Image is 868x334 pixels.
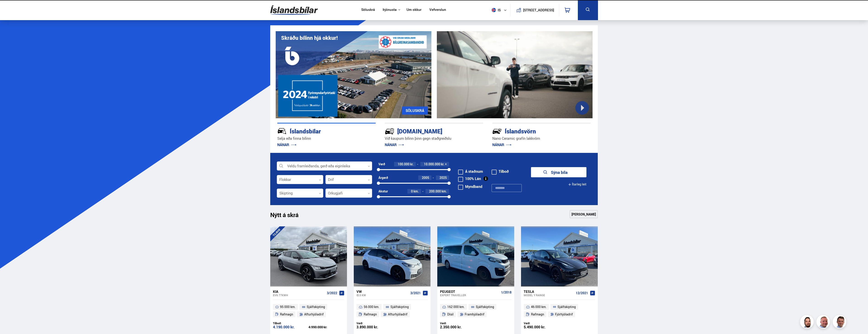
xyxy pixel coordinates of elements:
div: Peugeot [440,289,499,294]
div: 2.350.000 kr. [440,325,476,329]
span: 95 000 km. [280,304,296,310]
span: Sjálfskipting [390,304,409,310]
div: Íslandsvörn [492,127,575,135]
img: G0Ugv5HjCgRt.svg [270,3,318,17]
div: EV6 77KWH [273,294,325,297]
span: 162 000 km. [447,304,465,310]
a: Vefverslun [429,8,446,12]
label: 100% Lán [458,177,481,180]
span: Afturhjóladrif [304,312,324,317]
span: 0 [411,189,413,193]
label: Tilboð [492,170,509,173]
div: 3.890.000 kr. [356,325,392,329]
span: Framhjóladrif [465,312,484,317]
button: Þjónusta [383,8,397,12]
button: Sýna bíla [531,167,586,177]
span: 2025 [440,175,447,180]
img: svg+xml;base64,PHN2ZyB4bWxucz0iaHR0cDovL3d3dy53My5vcmcvMjAwMC9zdmciIHdpZHRoPSI1MTIiIGhlaWdodD0iNT... [492,8,496,12]
span: 2005 [422,175,429,180]
button: is [490,3,510,17]
img: nhp88E3Fdnt1Opn2.png [801,316,814,329]
h1: Skráðu bílinn hjá okkur! [281,35,338,41]
a: Um okkur [407,8,421,12]
div: Model Y RANGE [524,294,574,297]
div: Tilboð: [273,322,309,325]
img: siFngHWaQ9KaOqBr.png [817,316,831,329]
div: 4.990.000 kr. [308,326,344,329]
div: 4.190.000 kr. [273,325,309,329]
span: km. [414,190,419,193]
div: [DOMAIN_NAME] [385,127,467,135]
span: + [445,162,447,166]
span: Afturhjóladrif [388,312,407,317]
span: is [490,8,501,12]
span: kr. [441,162,444,166]
a: SÖLUSKRÁ [402,107,428,115]
span: Sjálfskipting [307,304,325,310]
span: Rafmagn [531,312,544,317]
a: NÁNAR [492,142,512,147]
p: Nano Ceramic grafín lakkvörn [492,136,591,141]
div: Kia [273,289,325,294]
div: VW [356,289,409,294]
div: 5.490.000 kr. [524,325,560,329]
span: 12/2021 [576,291,588,295]
a: [STREET_ADDRESS] [513,4,557,17]
p: Selja eða finna bílinn [277,136,376,141]
span: Rafmagn [280,312,293,317]
span: 200.000 [429,189,441,193]
button: Ítarleg leit [568,179,586,190]
div: Tesla [524,289,574,294]
div: Akstur [378,190,388,193]
img: -Svtn6bYgwAsiwNX.svg [492,126,502,136]
div: Árgerð [378,176,388,180]
label: Á staðnum [458,170,483,173]
div: Expert TRAVELLER [440,294,499,297]
span: 3/2021 [410,291,421,295]
span: kr. [410,162,414,166]
span: Sjálfskipting [476,304,494,310]
label: Myndband [458,185,482,188]
h1: Nýtt á skrá [270,211,306,221]
span: km. [442,190,447,193]
div: Verð: [356,322,392,325]
button: [STREET_ADDRESS] [525,8,552,12]
span: 1/2018 [501,291,512,294]
div: Verð: [524,322,560,325]
p: Við kaupum bílinn þinn gegn staðgreiðslu [385,136,483,141]
span: 46 000 km. [531,304,547,310]
span: Sjálfskipting [557,304,576,310]
img: tr5P-W3DuiFaO7aO.svg [385,126,394,136]
span: 56 000 km. [364,304,379,310]
img: eKx6w-_Home_640_.png [276,31,431,118]
a: NÁNAR [277,142,297,147]
span: Fjórhjóladrif [555,312,573,317]
img: FbJEzSuNWCJXmdc-.webp [833,316,847,329]
div: ID.3 KW [356,294,409,297]
span: 3/2022 [327,291,337,295]
div: Verð [378,162,385,166]
a: [PERSON_NAME] [570,210,598,218]
a: NÁNAR [385,142,404,147]
img: JRvxyua_JYH6wB4c.svg [277,126,287,136]
div: Íslandsbílar [277,127,360,135]
a: Söluskrá [361,8,375,12]
span: Rafmagn [364,312,377,317]
span: Dísil [447,312,454,317]
span: 100.000 [398,162,409,166]
div: Verð: [440,322,476,325]
span: 10.000.000 [424,162,440,166]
